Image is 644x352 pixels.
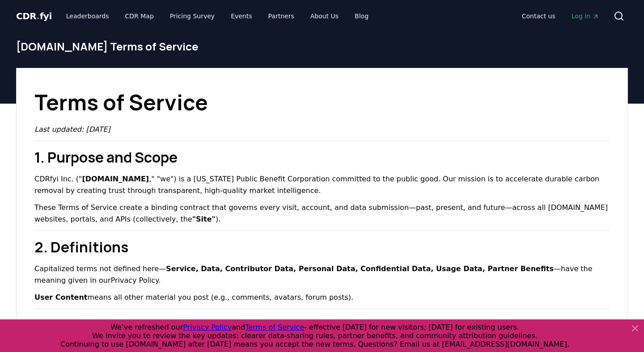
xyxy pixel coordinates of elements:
[16,10,52,22] a: CDR.fyi
[564,8,606,24] a: Log in
[347,8,376,24] a: Blog
[37,11,40,21] span: .
[59,8,376,24] nav: Main
[34,314,610,336] h2: 3. Acceptance & Modification
[34,86,610,118] h1: Terms of Service
[166,264,554,273] strong: Service, Data, Contributor Data, Personal Data, Confidential Data, Usage Data, Partner Benefits
[34,263,610,286] p: Capitalized terms not defined here— —have the meaning given in our .
[34,292,610,303] p: means all other material you post (e.g., comments, avatars, forum posts).
[192,215,216,223] strong: "Site"
[515,8,606,24] nav: Main
[34,147,610,168] h2: 1. Purpose and Scope
[572,12,599,21] span: Log in
[118,8,161,24] a: CDR Map
[261,8,301,24] a: Partners
[34,293,88,302] strong: User Content
[224,8,259,24] a: Events
[34,173,610,197] p: CDRfyi Inc. (" ," "we") is a [US_STATE] Public Benefit Corporation committed to the public good. ...
[34,125,110,134] em: Last updated: [DATE]
[515,8,563,24] a: Contact us
[303,8,346,24] a: About Us
[163,8,222,24] a: Pricing Survey
[111,276,159,285] a: Privacy Policy
[34,236,610,258] h2: 2. Definitions
[16,11,52,21] span: CDR fyi
[16,39,628,54] h1: [DOMAIN_NAME] Terms of Service
[34,202,610,225] p: These Terms of Service create a binding contract that governs every visit, account, and data subm...
[82,175,149,183] strong: [DOMAIN_NAME]
[59,8,116,24] a: Leaderboards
